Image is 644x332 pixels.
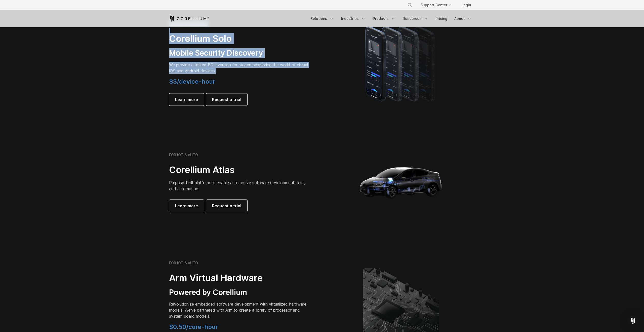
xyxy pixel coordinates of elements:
[212,96,241,103] span: Request a trial
[212,203,241,209] span: Request a trial
[307,14,337,23] a: Solutions
[169,48,310,58] h3: Mobile Security Discovery
[169,261,198,265] h6: FOR IOT & AUTO
[169,33,310,44] h2: Corellium Solo
[169,323,218,330] span: $0.50/core-hour
[169,62,310,74] p: exploring the world of virtual iOS and Android devices.
[169,288,310,297] h3: Powered by Corellium
[627,315,639,327] div: Open Intercom Messenger
[206,200,247,212] a: Request a trial
[355,19,447,108] img: A lineup of four iPhone models becoming more gradient and blurred
[175,203,198,209] span: Learn more
[401,1,475,10] div: Navigation Menu
[432,14,450,23] a: Pricing
[338,14,369,23] a: Industries
[457,1,475,10] a: Login
[169,200,204,212] a: Learn more
[405,1,414,10] button: Search
[169,16,209,22] a: Corellium Home
[169,78,215,85] span: $3/device-hour
[351,132,451,233] img: Corellium_Hero_Atlas_alt
[416,1,455,10] a: Support Center
[206,93,247,106] a: Request a trial
[169,153,198,157] h6: FOR IOT & AUTO
[307,14,475,23] div: Navigation Menu
[400,14,431,23] a: Resources
[169,93,204,106] a: Learn more
[169,180,305,191] span: Purpose-built platform to enable automotive software development, test, and automation.
[175,96,198,103] span: Learn more
[370,14,399,23] a: Products
[169,301,310,319] p: Revolutionize embedded software development with virtualized hardware models. We've partnered wit...
[451,14,475,23] a: About
[169,272,310,284] h2: Arm Virtual Hardware
[169,62,255,67] span: We provide a limited EDU version for students
[169,164,310,176] h2: Corellium Atlas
